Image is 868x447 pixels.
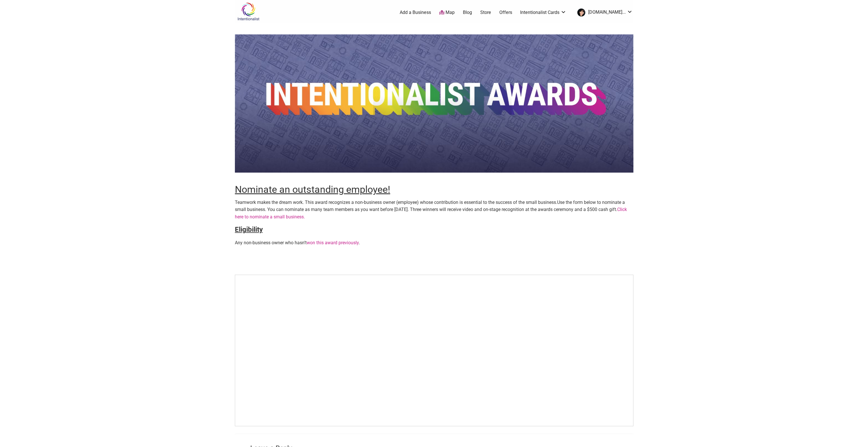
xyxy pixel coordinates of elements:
[574,7,633,18] a: [DOMAIN_NAME]...
[439,9,455,16] a: Map
[235,200,557,205] span: Teamwork makes the dream work. This award recognizes a non-business owner (employee) whose contri...
[463,9,472,16] a: Blog
[235,2,262,21] img: Intentionalist
[235,225,263,233] strong: Eligibility
[400,9,431,16] a: Add a Business
[574,7,633,18] li: esnetwork.org...
[307,240,359,245] a: won this award previously
[499,9,512,16] a: Offers
[235,207,627,220] a: Click here to nominate a small business.
[235,199,633,221] p: Use the form below to nominate a small business. You can nominate as many team members as you wan...
[520,9,566,16] a: Intentionalist Cards
[480,9,491,16] a: Store
[235,184,390,195] span: Nominate an outstanding employee!
[235,239,633,247] p: Any non-business owner who hasn’t .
